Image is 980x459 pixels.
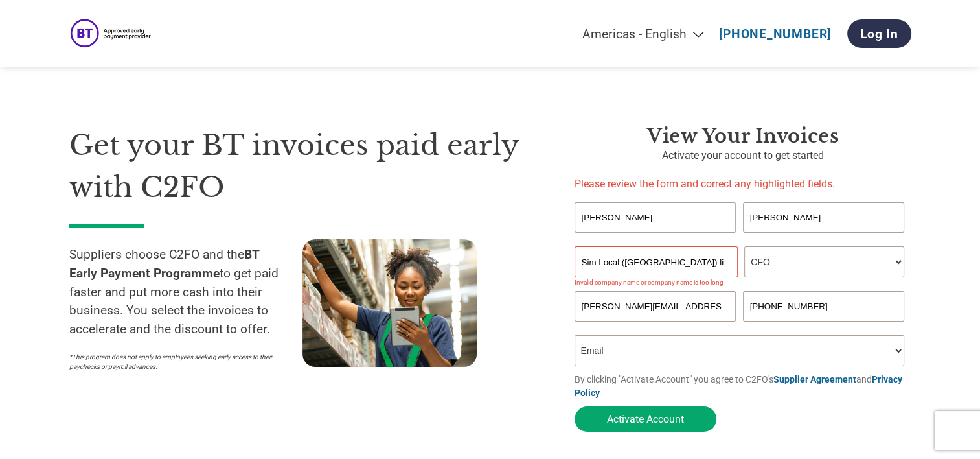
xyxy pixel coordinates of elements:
div: Inavlid Email Address [575,323,736,330]
img: supply chain worker [302,239,477,367]
a: Supplier Agreement [773,374,856,384]
strong: BT Early Payment Programme [69,247,259,281]
p: *This program does not apply to employees seeking early access to their paychecks or payroll adva... [69,352,290,371]
input: Your company name* [575,246,738,277]
div: Invalid last name or last name is too long [743,234,905,241]
input: Last Name* [743,202,905,233]
div: Invalid company name or company name is too long [575,279,905,286]
h1: Get your BT invoices paid early with C2FO [69,124,536,208]
p: Activate your account to get started [575,148,911,163]
p: Please review the form and correct any highlighted fields. [575,176,911,192]
a: [PHONE_NUMBER] [719,27,831,41]
div: Inavlid Phone Number [743,323,905,330]
a: Privacy Policy [575,374,902,398]
p: By clicking "Activate Account" you agree to C2FO's and [575,373,911,400]
div: Invalid first name or first name is too long [575,234,736,241]
select: Title/Role [744,246,904,277]
img: BT [69,16,157,52]
button: Activate Account [575,406,716,432]
p: Suppliers choose C2FO and the to get paid faster and put more cash into their business. You selec... [69,246,302,339]
input: Phone* [743,291,905,322]
input: Invalid Email format [575,291,736,322]
h3: View your invoices [575,124,911,148]
a: Log In [847,19,911,48]
input: First Name* [575,202,736,233]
